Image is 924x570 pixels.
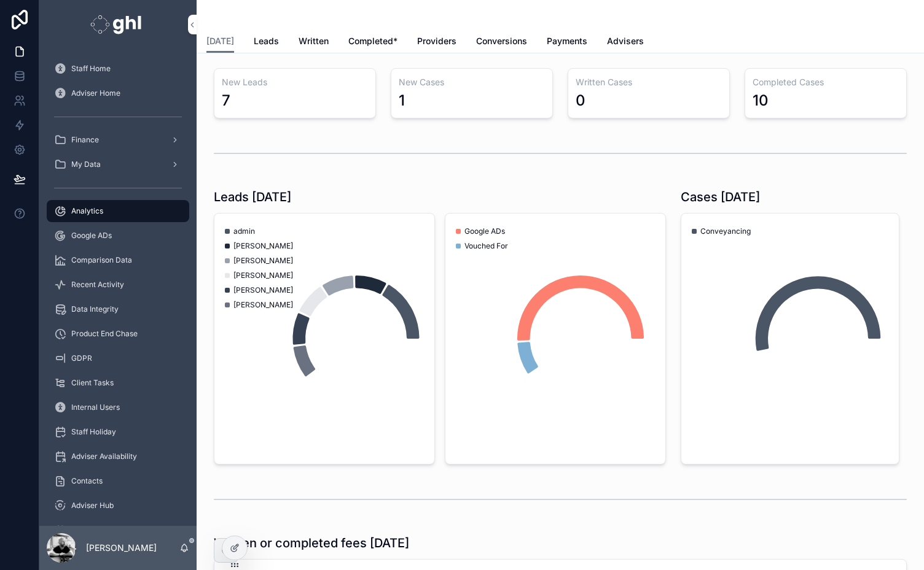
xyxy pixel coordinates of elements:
[47,249,189,271] a: Comparison Data
[86,542,157,554] p: [PERSON_NAME]
[399,76,545,88] h3: New Cases
[254,35,279,47] span: Leads
[348,30,397,55] a: Completed*
[607,35,644,47] span: Advisers
[71,231,112,241] span: Google ADs
[453,221,658,456] div: chart
[71,427,116,437] span: Staff Holiday
[753,91,769,110] div: 10
[47,298,189,320] a: Data Integrity
[348,35,397,47] span: Completed*
[222,91,230,110] div: 7
[71,452,137,461] span: Adviser Availability
[47,274,189,296] a: Recent Activity
[607,30,644,55] a: Advisers
[90,15,145,34] img: App logo
[214,534,409,552] h1: Written or completed fees [DATE]
[214,188,291,206] h1: Leads [DATE]
[417,35,456,47] span: Providers
[71,206,103,216] span: Analytics
[233,300,293,310] span: [PERSON_NAME]
[689,221,891,456] div: chart
[71,525,126,535] span: Meet The Team
[464,241,508,251] span: Vouched For
[299,35,329,47] span: Written
[576,91,585,110] div: 0
[71,64,111,74] span: Staff Home
[222,76,368,88] h3: New Leads
[47,200,189,222] a: Analytics
[47,421,189,443] a: Staff Holiday
[47,495,189,517] a: Adviser Hub
[47,372,189,394] a: Client Tasks
[464,226,505,236] span: Google ADs
[233,271,293,280] span: [PERSON_NAME]
[753,76,899,88] h3: Completed Cases
[71,304,119,314] span: Data Integrity
[206,30,234,53] a: [DATE]
[700,226,751,236] span: Conveyancing
[299,30,329,55] a: Written
[71,378,114,388] span: Client Tasks
[71,402,120,412] span: Internal Users
[47,129,189,151] a: Finance
[71,280,124,290] span: Recent Activity
[47,153,189,175] a: My Data
[71,501,114,510] span: Adviser Hub
[476,30,527,55] a: Conversions
[71,160,101,169] span: My Data
[47,82,189,104] a: Adviser Home
[71,476,103,486] span: Contacts
[47,58,189,80] a: Staff Home
[233,241,293,251] span: [PERSON_NAME]
[681,188,760,206] h1: Cases [DATE]
[47,347,189,369] a: GDPR
[47,445,189,468] a: Adviser Availability
[233,226,255,236] span: admin
[547,35,587,47] span: Payments
[71,135,99,145] span: Finance
[254,30,279,55] a: Leads
[233,256,293,266] span: [PERSON_NAME]
[47,470,189,492] a: Contacts
[47,396,189,418] a: Internal Users
[399,91,405,110] div: 1
[71,329,138,339] span: Product End Chase
[206,35,234,47] span: [DATE]
[476,35,527,47] span: Conversions
[576,76,722,88] h3: Written Cases
[547,30,587,55] a: Payments
[222,221,427,456] div: chart
[233,285,293,295] span: [PERSON_NAME]
[47,519,189,541] a: Meet The Team
[39,49,197,526] div: scrollable content
[71,353,92,363] span: GDPR
[417,30,456,55] a: Providers
[47,225,189,247] a: Google ADs
[71,88,120,98] span: Adviser Home
[47,323,189,345] a: Product End Chase
[71,255,132,265] span: Comparison Data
